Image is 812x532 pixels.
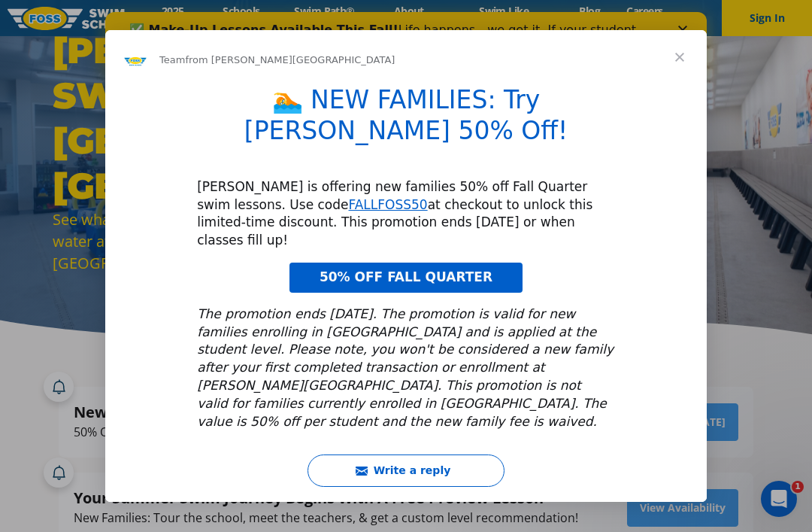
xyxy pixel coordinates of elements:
span: Team [159,54,185,65]
div: Life happens—we get it. If your student has to miss a lesson this Fall Quarter, you can reschedul... [24,11,553,71]
b: ✅ Make-Up Lessons Available This Fall! [24,11,293,25]
i: The promotion ends [DATE]. The promotion is valid for new families enrolling in [GEOGRAPHIC_DATA]... [197,306,614,429]
span: from [PERSON_NAME][GEOGRAPHIC_DATA] [185,54,395,65]
a: FALLFOSS50 [349,197,428,212]
span: Close [653,30,707,84]
a: 50% OFF FALL QUARTER [289,263,523,293]
img: Profile image for Team [123,48,147,72]
h1: 🏊 NEW FAMILIES: Try [PERSON_NAME] 50% Off! [197,85,615,156]
div: Close [573,14,588,23]
span: 50% OFF FALL QUARTER [320,269,492,284]
div: [PERSON_NAME] is offering new families 50% off Fall Quarter swim lessons. Use code at checkout to... [197,178,615,250]
button: Write a reply [308,454,504,487]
